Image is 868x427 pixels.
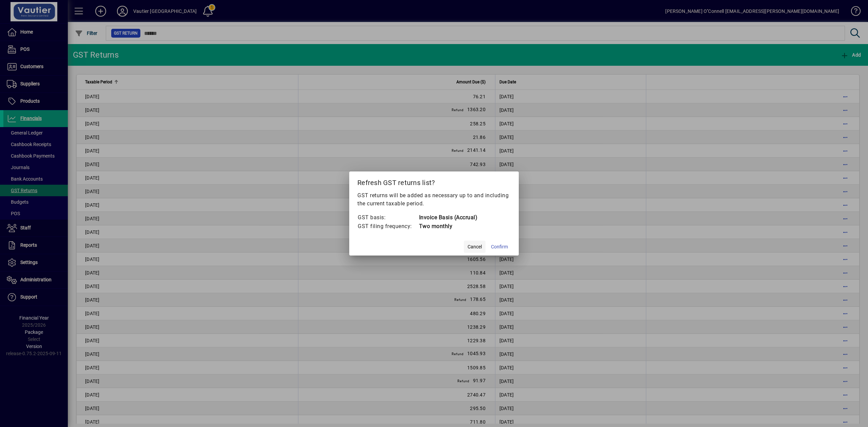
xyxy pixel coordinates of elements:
td: Invoice Basis (Accrual) [419,213,478,222]
p: GST returns will be added as necessary up to and including the current taxable period. [357,191,511,208]
button: Confirm [488,241,511,253]
td: GST basis: [357,213,419,222]
td: GST filing frequency: [357,222,419,231]
button: Cancel [464,241,486,253]
span: Confirm [491,243,508,250]
td: Two monthly [419,222,478,231]
h2: Refresh GST returns list? [349,171,519,191]
span: Cancel [468,243,482,250]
